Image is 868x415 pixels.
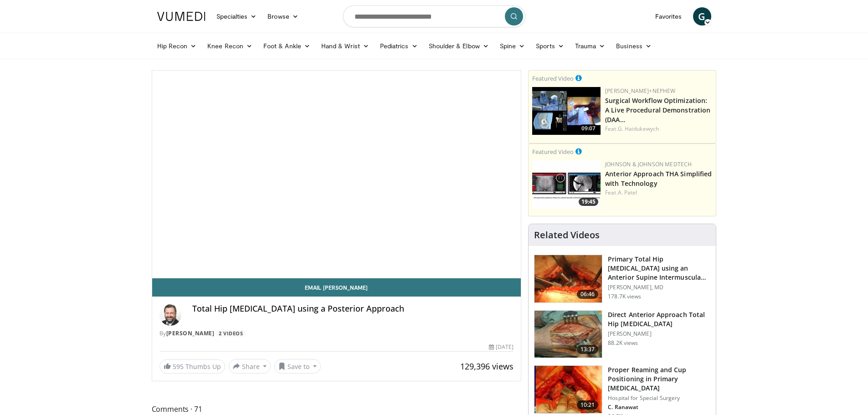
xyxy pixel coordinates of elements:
img: Avatar [159,304,181,326]
span: 129,396 views [460,361,514,372]
small: Featured Video [532,148,574,156]
a: Foot & Ankle [258,37,316,55]
a: Trauma [570,37,611,55]
a: Hip Recon [152,37,202,55]
a: Spine [494,37,530,55]
img: VuMedi Logo [157,12,205,21]
a: G [693,7,711,26]
img: 294118_0000_1.png.150x105_q85_crop-smart_upscale.jpg [534,311,602,358]
div: Feat. [605,189,712,197]
a: [PERSON_NAME]+Nephew [605,87,675,95]
span: 595 [173,362,184,371]
a: Specialties [211,7,262,26]
a: Email [PERSON_NAME] [152,278,521,297]
img: bcfc90b5-8c69-4b20-afee-af4c0acaf118.150x105_q85_crop-smart_upscale.jpg [532,87,601,135]
p: C. Ranawat [608,404,710,411]
h4: Related Videos [534,230,600,241]
span: 19:45 [579,198,598,206]
a: Knee Recon [202,37,258,55]
div: By [159,329,514,338]
a: Pediatrics [375,37,423,55]
a: Browse [262,7,304,26]
img: 9ceeadf7-7a50-4be6-849f-8c42a554e74d.150x105_q85_crop-smart_upscale.jpg [534,366,602,413]
button: Share [229,359,271,374]
p: 88.2K views [608,339,638,347]
small: Featured Video [532,74,574,82]
h3: Primary Total Hip [MEDICAL_DATA] using an Anterior Supine Intermuscula… [608,255,710,282]
button: Save to [274,359,321,374]
h3: Proper Reaming and Cup Positioning in Primary [MEDICAL_DATA] [608,365,710,393]
a: A. Patel [618,189,637,196]
a: Business [611,37,657,55]
div: Feat. [605,125,712,133]
input: Search topics, interventions [343,5,525,27]
a: Anterior Approach THA Simplified with Technology [605,169,712,188]
a: Johnson & Johnson MedTech [605,160,692,168]
a: 2 Videos [216,330,246,338]
h4: Total Hip [MEDICAL_DATA] using a Posterior Approach [192,304,514,314]
span: 13:37 [577,345,599,354]
h3: Direct Anterior Approach Total Hip [MEDICAL_DATA] [608,310,710,328]
a: 595 Thumbs Up [159,359,225,374]
a: Hand & Wrist [316,37,375,55]
span: 06:46 [577,290,599,299]
a: 09:07 [532,87,601,135]
video-js: Video Player [152,71,521,278]
div: [DATE] [489,343,514,351]
a: 13:37 Direct Anterior Approach Total Hip [MEDICAL_DATA] [PERSON_NAME] 88.2K views [534,310,710,359]
span: Comments 71 [152,403,522,415]
a: Sports [530,37,570,55]
a: G. Haidukewych [618,125,659,133]
a: [PERSON_NAME] [166,329,215,337]
p: 178.7K views [608,293,641,300]
img: 06bb1c17-1231-4454-8f12-6191b0b3b81a.150x105_q85_crop-smart_upscale.jpg [532,160,601,208]
a: 19:45 [532,160,601,208]
p: [PERSON_NAME], MD [608,284,710,291]
a: Surgical Workflow Optimization: A Live Procedural Demonstration (DAA… [605,96,710,124]
span: 10:21 [577,400,599,410]
p: [PERSON_NAME] [608,330,710,338]
img: 263423_3.png.150x105_q85_crop-smart_upscale.jpg [534,255,602,302]
a: 06:46 Primary Total Hip [MEDICAL_DATA] using an Anterior Supine Intermuscula… [PERSON_NAME], MD 1... [534,255,710,303]
span: 09:07 [579,124,598,133]
a: Shoulder & Elbow [423,37,494,55]
p: Hospital for Special Surgery [608,395,710,402]
a: Favorites [650,7,688,26]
